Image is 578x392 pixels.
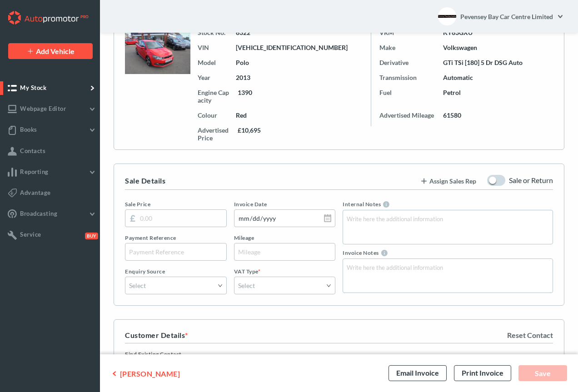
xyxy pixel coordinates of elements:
div: Sale or Return [509,175,553,186]
span: 2013 [236,74,250,81]
div: Customer Details [125,331,188,339]
span: Make [379,44,436,51]
span: Red [236,111,247,119]
span: Internal Notes [343,201,381,208]
span: Add Vehicle [36,47,75,55]
span: Broadcasting [20,210,57,217]
div: Email Invoice [389,365,447,381]
span: £10,695 [238,126,261,142]
span: Transmission [379,74,436,81]
label: Find Existing Contact [125,351,553,357]
button: Select [234,277,336,294]
span: Advertised Mileage [379,111,436,119]
a: Pevensey Bay Car Centre Limited [460,7,564,25]
input: Mileage [234,243,336,261]
span: Derivative [379,59,436,66]
span: Volkswagen [443,44,477,51]
span: My Stock [20,84,46,91]
span: 1390 [238,89,252,104]
div: Sale Details [125,176,165,185]
a: Add Vehicle [8,43,93,59]
span: Reporting [20,168,49,175]
label: Payment Reference [125,234,227,241]
span: Engine Capacity [198,89,230,104]
span: Books [20,126,37,133]
label: Enquiry Source [125,268,227,275]
input: 0.00 [125,209,227,227]
label: Sale Price [125,201,227,208]
span: Buy [85,233,98,239]
button: Select [125,277,227,294]
span: Colour [198,111,229,119]
button: Buy [83,232,96,239]
span: Select [238,282,255,289]
div: Print Invoice [454,365,511,381]
span: Automatic [443,74,473,81]
a: [PERSON_NAME] [111,369,180,379]
input: Payment Reference [125,243,227,261]
span: Fuel [379,89,436,104]
span: Webpage Editor [20,105,66,112]
span: Assign Sales Rep [420,176,476,185]
img: vehicle img [125,25,190,74]
label: Mileage [234,234,336,241]
span: Year [198,74,229,81]
span: Advantage [20,189,51,196]
span: Invoice Notes [343,249,379,257]
span: GTi TSi [180] 5 Dr DSG Auto [443,59,523,66]
span: Select [129,282,146,289]
span: Petrol [443,89,461,104]
input: dd/mm/yyyy [234,209,336,227]
span: 61580 [443,111,461,119]
span: Polo [236,59,249,66]
label: Invoice Date [234,201,336,208]
span: Contacts [20,147,45,154]
span: VAT Type [234,268,261,275]
span: Advertised Price [198,126,230,142]
span: VIN [198,44,229,51]
span: Model [198,59,229,66]
span: WVWZZZ6RZEY072468 [236,44,348,51]
span: Service [20,231,41,238]
div: Reset Contact [507,331,553,339]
